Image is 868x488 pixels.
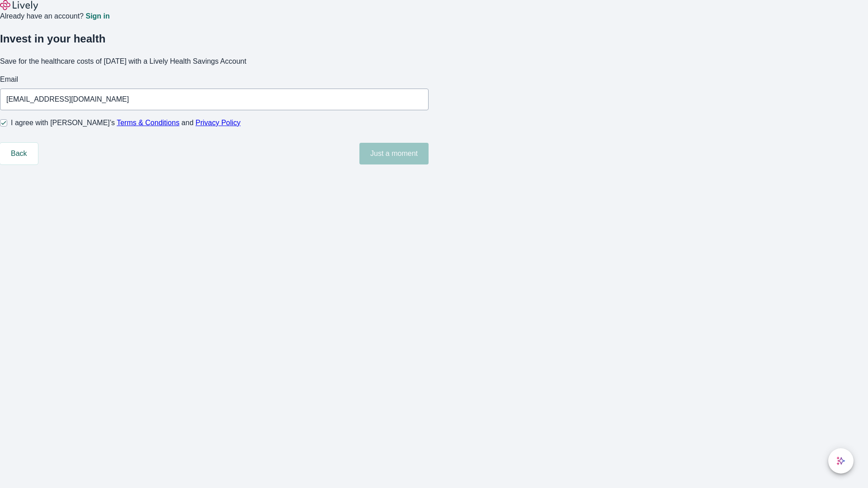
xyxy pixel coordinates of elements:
a: Sign in [85,13,109,20]
svg: Lively AI Assistant [836,456,845,465]
a: Terms & Conditions [117,119,179,127]
button: chat [828,448,854,474]
span: I agree with [PERSON_NAME]’s and [11,117,241,128]
a: Privacy Policy [196,119,241,127]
